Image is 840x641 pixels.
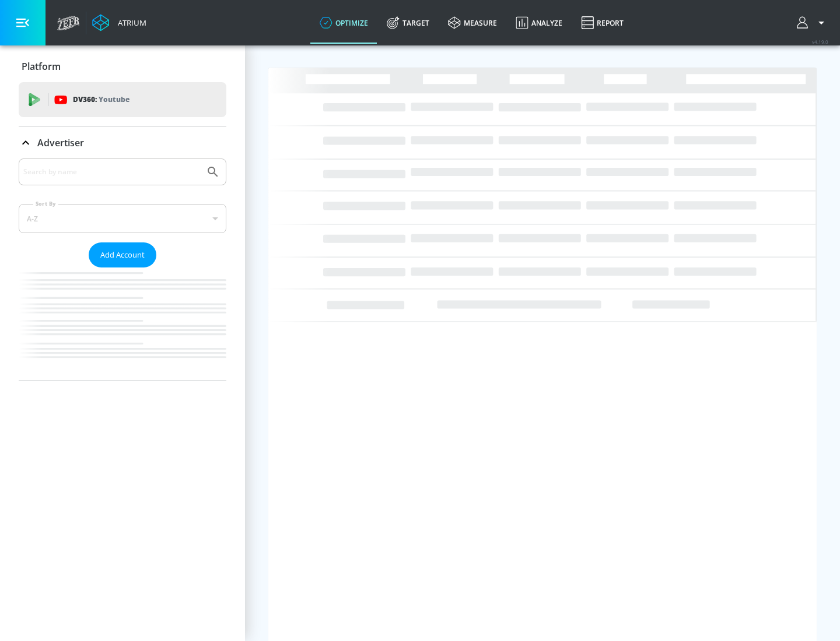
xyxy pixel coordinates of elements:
p: Platform [22,60,61,73]
input: Search by name [23,164,200,179]
label: Sort By [33,200,58,207]
div: Atrium [113,17,146,28]
div: Platform [19,50,226,83]
a: Analyze [506,2,572,44]
a: Target [377,2,439,44]
a: measure [439,2,506,44]
a: optimize [310,2,377,44]
div: DV360: Youtube [19,82,226,117]
p: Advertiser [37,136,84,149]
nav: list of Advertiser [19,267,226,381]
p: Youtube [99,93,129,105]
div: Advertiser [19,126,226,159]
p: DV360: [73,93,129,106]
a: Report [572,2,633,44]
div: A-Z [19,204,226,233]
span: v 4.19.0 [812,38,828,45]
button: Add Account [89,242,156,267]
span: Add Account [100,248,145,262]
a: Atrium [92,14,146,31]
div: Advertiser [19,159,226,381]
